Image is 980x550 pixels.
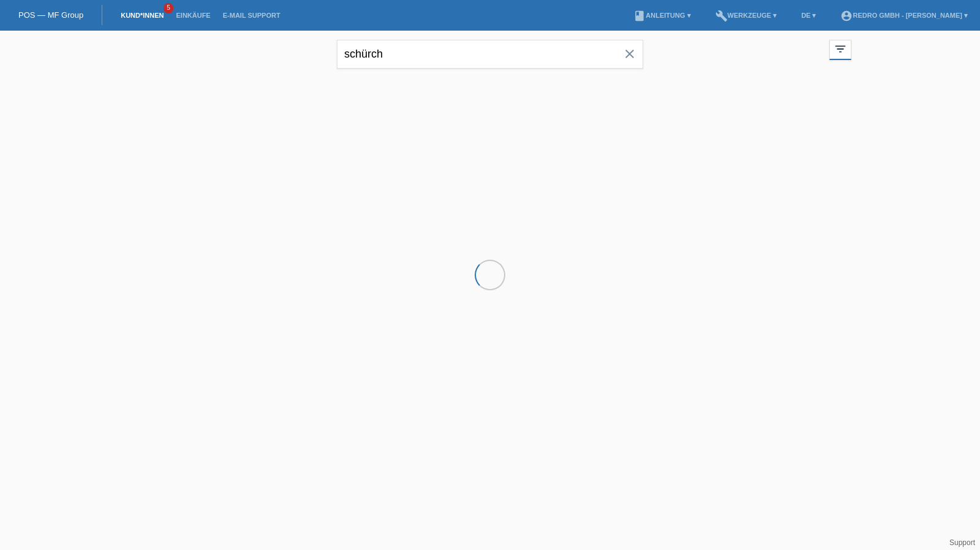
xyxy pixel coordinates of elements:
a: account_circleRedro GmbH - [PERSON_NAME] ▾ [834,12,974,19]
a: Kund*innen [115,12,170,19]
a: bookAnleitung ▾ [627,12,696,19]
i: account_circle [840,10,853,22]
a: POS — MF Group [18,10,83,20]
i: book [633,10,646,22]
span: 5 [164,3,173,13]
a: E-Mail Support [217,12,287,19]
i: close [622,47,637,61]
input: Suche... [337,40,643,69]
a: DE ▾ [795,12,822,19]
i: build [715,10,728,22]
a: Einkäufe [170,12,216,19]
i: filter_list [834,42,847,56]
a: Support [949,538,975,547]
a: buildWerkzeuge ▾ [709,12,783,19]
